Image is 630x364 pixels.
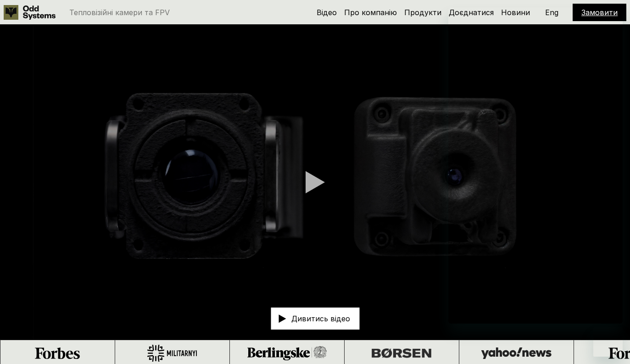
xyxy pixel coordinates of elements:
[291,315,350,322] p: Дивитись відео
[404,8,441,17] a: Продукти
[448,7,623,324] iframe: Окно обмена сообщениями
[69,9,170,16] p: Тепловізійні камери та FPV
[593,327,623,357] iframe: Кнопка, открывающая окно обмена сообщениями; идет разговор
[317,8,337,17] a: Відео
[344,8,397,17] a: Про компанію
